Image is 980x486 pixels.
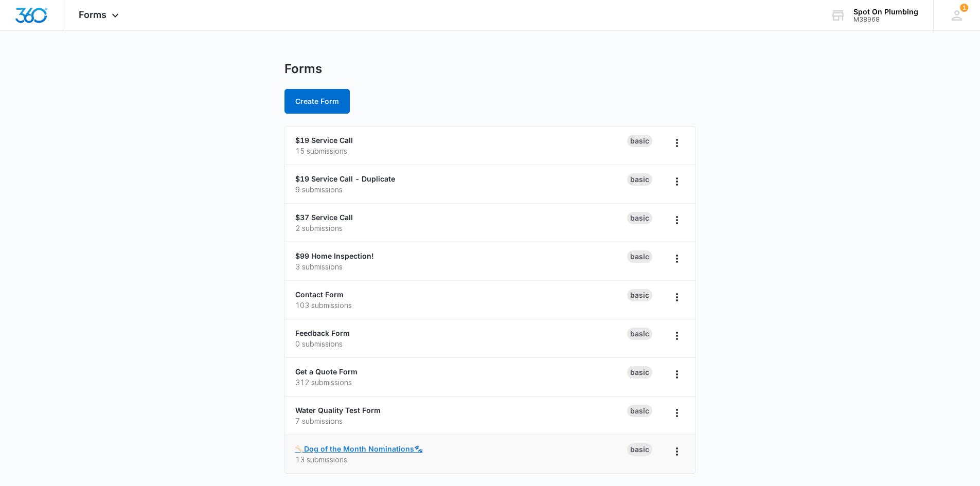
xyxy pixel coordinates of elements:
p: 2 submissions [295,223,627,233]
div: Basic [627,250,652,263]
button: Overflow Menu [669,289,685,305]
button: Overflow Menu [669,405,685,421]
a: Feedback Form [295,329,350,337]
button: Overflow Menu [669,443,685,460]
a: $19 Service Call - Duplicate [295,174,395,183]
button: Overflow Menu [669,250,685,267]
span: 1 [960,4,968,12]
p: 3 submissions [295,261,627,272]
div: Basic [627,135,652,147]
a: Water Quality Test Form [295,406,381,415]
a: Contact Form [295,290,344,299]
div: Basic [627,212,652,224]
div: Basic [627,366,652,379]
p: 103 submissions [295,300,627,311]
div: account name [853,8,918,16]
p: 9 submissions [295,184,627,195]
a: $19 Service Call [295,136,353,145]
p: 7 submissions [295,416,627,426]
a: Get a Quote Form [295,367,358,376]
div: Basic [627,328,652,340]
div: Basic [627,405,652,417]
button: Create Form [284,89,350,114]
p: 15 submissions [295,146,627,156]
div: notifications count [960,4,968,12]
p: 0 submissions [295,338,627,349]
button: Overflow Menu [669,366,685,383]
div: Basic [627,443,652,456]
button: Overflow Menu [669,135,685,151]
h1: Forms [284,61,322,77]
button: Overflow Menu [669,328,685,344]
button: Overflow Menu [669,173,685,190]
p: 13 submissions [295,454,627,465]
div: account id [853,16,918,23]
p: 312 submissions [295,377,627,388]
a: 🦴Dog of the Month Nominations🐾 [295,444,423,453]
button: Overflow Menu [669,212,685,228]
a: $37 Service Call [295,213,353,222]
a: $99 Home Inspection! [295,251,374,260]
div: Basic [627,289,652,301]
span: Forms [79,9,106,20]
div: Basic [627,173,652,186]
